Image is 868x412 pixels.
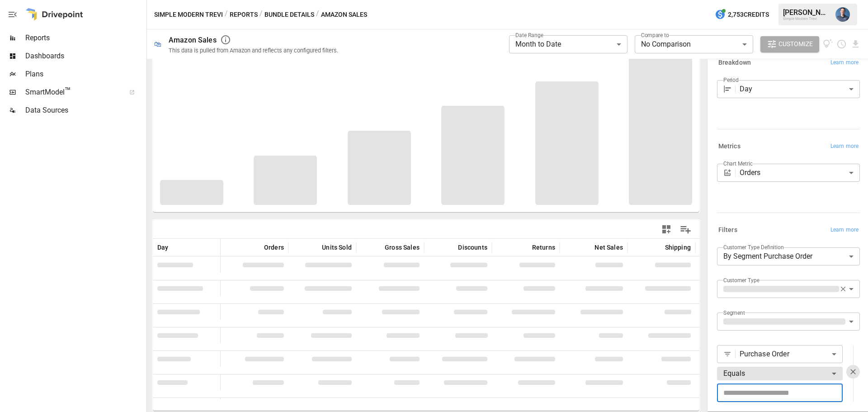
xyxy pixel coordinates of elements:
button: Simple Modern Trevi [154,9,223,20]
span: Learn more [830,58,859,67]
button: Sort [308,241,321,254]
h6: Filters [718,225,737,235]
span: ™ [65,85,71,97]
span: 2,753 Credits [728,9,769,20]
label: Date Range [515,31,543,39]
button: Download report [850,39,861,49]
label: Period [723,76,739,84]
div: Simple Modern Trevi [783,17,830,21]
div: [PERSON_NAME] [783,8,830,17]
span: Orders [264,243,284,252]
div: / [225,9,228,20]
img: Mike Beckham [835,7,850,22]
span: Plans [25,69,145,80]
span: Returns [532,243,555,252]
span: Learn more [830,226,859,235]
button: Sort [651,241,664,254]
div: Equals [717,365,843,383]
button: Customize [760,36,819,52]
div: No Comparison [635,35,753,53]
button: Manage Columns [675,219,696,240]
span: Day [157,243,169,252]
button: Reports [230,9,258,20]
span: Net Sales [594,243,623,252]
div: / [316,9,319,20]
span: Learn more [830,142,859,151]
span: SmartModel [25,87,119,98]
label: Chart Metric [723,160,753,167]
button: Sort [581,241,594,254]
button: Schedule report [836,39,847,49]
button: Bundle Details [264,9,314,20]
span: Gross Sales [385,243,420,252]
span: Reports [25,33,145,43]
span: Discounts [458,243,487,252]
button: Sort [250,241,263,254]
label: Customer Type Definition [723,243,784,251]
button: View documentation [823,36,833,52]
span: Customize [778,38,813,50]
button: Sort [170,241,182,254]
div: Day [740,80,860,98]
span: Purchase Order [740,349,828,359]
span: Dashboards [25,51,145,62]
div: By Segment Purchase Order [717,247,860,265]
button: 2,753Credits [711,6,773,23]
button: Sort [519,241,531,254]
label: Customer Type [723,276,759,284]
span: Shipping [665,243,691,252]
div: 🛍 [154,40,161,48]
label: Segment [723,309,745,317]
button: Mike Beckham [830,2,855,27]
h6: Breakdown [718,58,751,68]
div: / [259,9,263,20]
span: Units Sold [322,243,352,252]
span: Data Sources [25,105,145,116]
label: Compare to [641,31,669,39]
button: Sort [444,241,457,254]
div: This data is pulled from Amazon and reflects any configured filters. [169,47,338,54]
h6: Metrics [718,142,741,152]
button: Sort [371,241,384,254]
div: Orders [740,164,860,182]
div: Amazon Sales [169,36,217,44]
span: Month to Date [515,40,561,48]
